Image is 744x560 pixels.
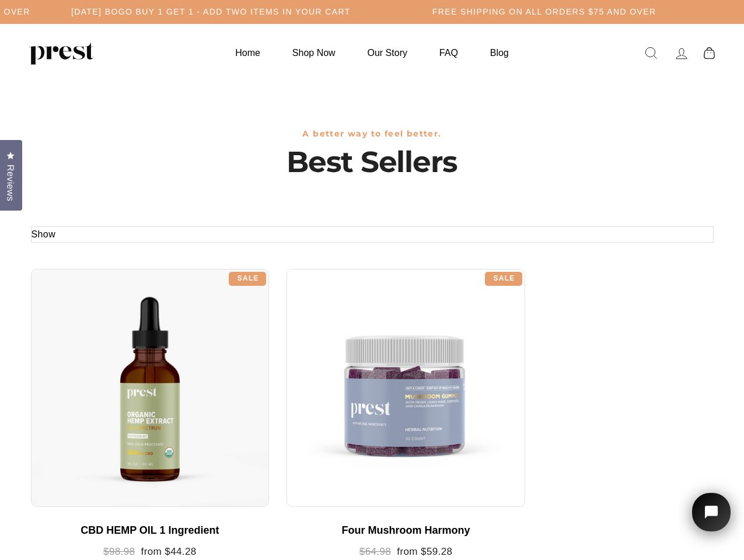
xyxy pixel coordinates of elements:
[229,272,266,286] div: Sale
[221,41,523,64] ul: Primary
[29,41,93,65] img: PREST ORGANICS
[103,546,135,557] span: $98.98
[3,164,18,201] span: Reviews
[425,41,473,64] a: FAQ
[221,41,275,64] a: Home
[298,524,514,537] div: Four Mushroom Harmony
[485,272,522,286] div: Sale
[359,546,391,557] span: $64.98
[43,524,258,537] div: CBD HEMP OIL 1 Ingredient
[432,7,656,17] h5: Free Shipping on all orders $75 and over
[353,41,422,64] a: Our Story
[31,129,714,139] h3: A better way to feel better.
[43,546,258,558] div: from $44.28
[31,145,714,180] h1: Best Sellers
[476,41,523,64] a: Blog
[32,227,56,242] button: Show
[679,478,744,560] iframe: Tidio Chat
[71,7,351,17] h5: [DATE] BOGO BUY 1 GET 1 - ADD TWO ITEMS IN YOUR CART
[278,41,350,64] a: Shop Now
[298,546,514,558] div: from $59.28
